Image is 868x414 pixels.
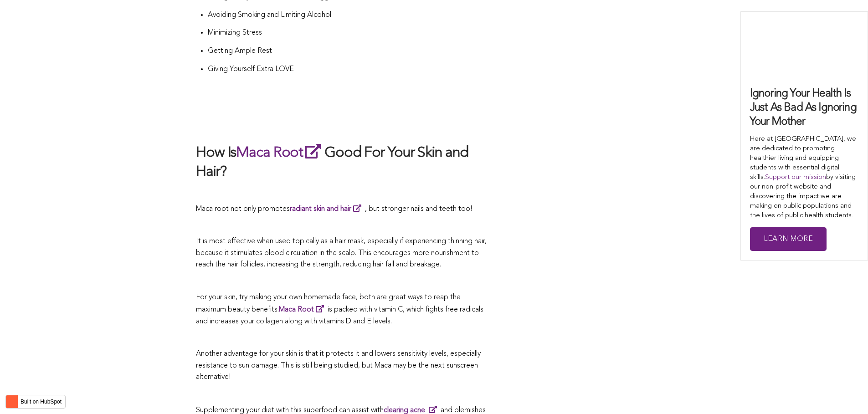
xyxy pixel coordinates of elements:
span: Maca root not only promotes , but stronger nails and teeth too! [196,205,473,213]
a: Maca Root [236,146,324,160]
h2: How Is Good For Your Skin and Hair? [196,142,492,182]
a: Learn More [750,227,827,251]
button: Built on HubSpot [5,395,66,409]
span: For your skin, try making your own homemade face, both are great ways to reap the maximum beauty ... [196,294,461,314]
strong: clearing acne [384,407,425,414]
p: Giving Yourself Extra LOVE! [208,64,492,76]
a: radiant skin and hair [290,205,365,213]
p: Minimizing Stress [208,27,492,39]
p: Getting Ample Rest [208,46,492,57]
label: Built on HubSpot [17,396,65,408]
span: is packed with vitamin C, which fights free radicals and increases your collagen along with vitam... [196,306,483,325]
a: clearing acne [384,407,441,414]
iframe: Chat Widget [822,370,868,414]
a: Maca Root [279,306,328,313]
span: Another advantage for your skin is that it protects it and lowers sensitivity levels, especially ... [196,350,481,381]
span: It is most effective when used topically as a hair mask, especially if experiencing thinning hair... [196,238,487,268]
span: Maca Root [279,306,314,313]
p: Avoiding Smoking and Limiting Alcohol [208,10,492,21]
img: HubSpot sprocket logo [6,396,17,407]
